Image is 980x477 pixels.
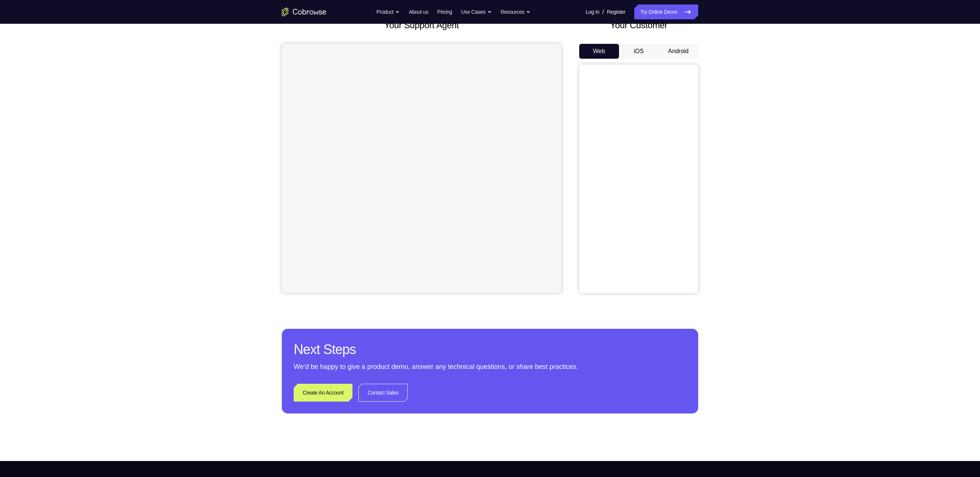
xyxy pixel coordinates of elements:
[579,19,698,32] h2: Your Customer
[282,19,561,32] h2: Your Support Agent
[294,361,686,372] p: We’d be happy to give a product demo, answer any technical questions, or share best practices.
[294,384,352,402] a: Create An Account
[294,341,686,358] h2: Next Steps
[358,384,408,402] a: Contact Sales
[579,44,619,59] button: Web
[461,4,491,19] button: Use Cases
[607,4,625,19] a: Register
[282,7,326,16] a: Go to the home page
[619,44,659,59] button: iOS
[282,44,561,293] iframe: Agent
[437,4,452,19] a: Pricing
[658,44,698,59] button: Android
[586,4,599,19] a: Log In
[409,4,428,19] a: About us
[377,4,400,19] button: Product
[602,7,604,16] span: /
[501,4,531,19] button: Resources
[634,4,698,19] a: Try Online Demo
